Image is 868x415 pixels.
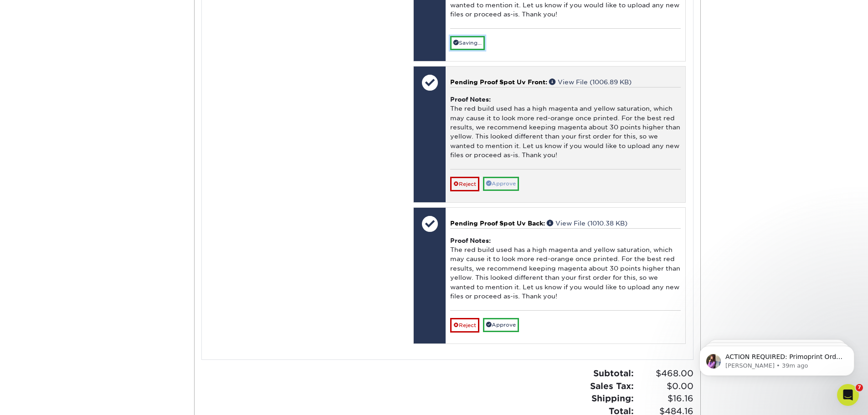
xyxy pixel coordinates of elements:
strong: Proof Notes: [450,96,491,103]
span: Pending Proof Spot Uv Back: [450,220,545,227]
a: Reject [450,177,479,191]
span: $0.00 [637,380,693,393]
strong: Sales Tax: [590,381,634,391]
a: Saving... [450,36,485,50]
div: The red build used has a high magenta and yellow saturation, which may cause it to look more red-... [450,87,680,169]
a: View File (1010.38 KB) [547,220,627,227]
span: $16.16 [637,392,693,405]
strong: Proof Notes: [450,237,491,244]
a: Approve [483,177,519,191]
strong: Shipping: [591,393,634,403]
span: $468.00 [637,367,693,380]
a: Approve [483,318,519,332]
span: 7 [856,384,863,391]
span: Pending Proof Spot Uv Front: [450,78,547,86]
a: View File (1006.89 KB) [549,78,632,86]
iframe: Intercom live chat [837,384,859,406]
div: The red build used has a high magenta and yellow saturation, which may cause it to look more red-... [450,228,680,310]
a: Reject [450,318,479,333]
strong: Subtotal: [593,368,634,378]
iframe: Intercom notifications message [686,327,868,390]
